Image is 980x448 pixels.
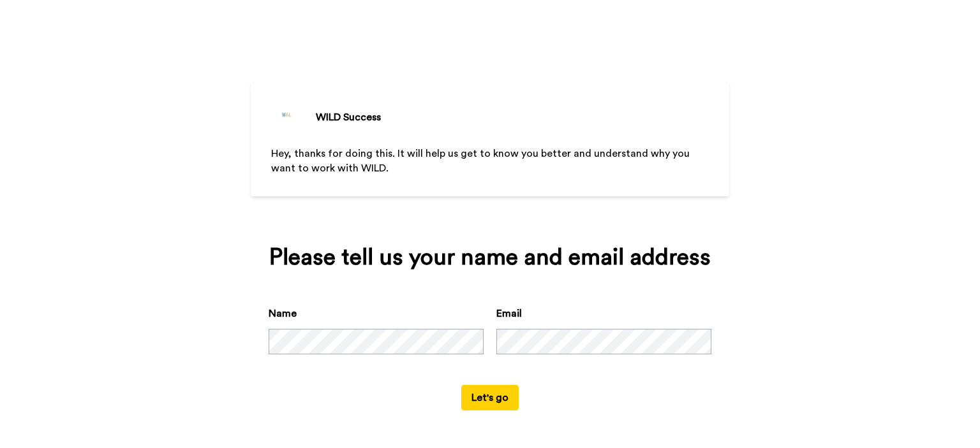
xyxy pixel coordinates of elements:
[461,385,519,410] button: Let's go
[271,148,692,173] span: Hey, thanks for doing this. It will help us get to know you better and understand why you want to...
[496,306,522,321] label: Email
[269,245,711,270] div: Please tell us your name and email address
[316,110,381,125] div: WILD Success
[269,306,297,321] label: Name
